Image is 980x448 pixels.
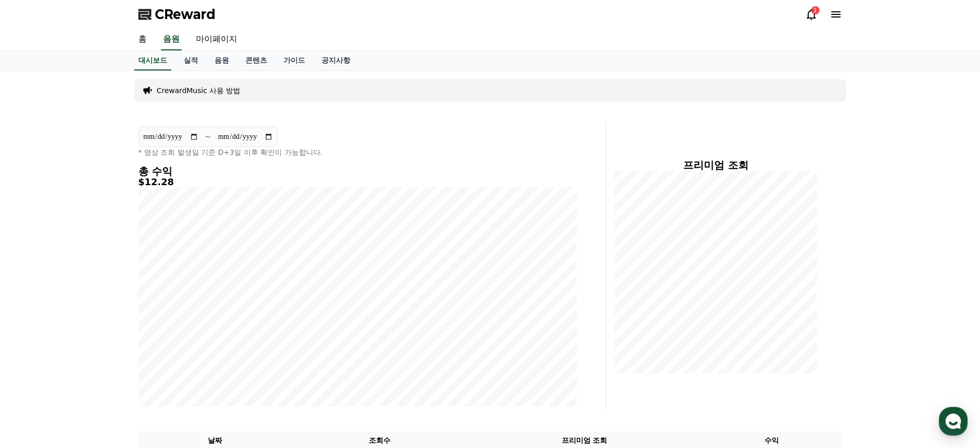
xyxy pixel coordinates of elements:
[94,342,106,350] span: 대화
[157,85,241,96] a: CrewardMusic 사용 방법
[32,342,39,350] span: 홈
[161,29,182,50] a: 음원
[188,29,245,50] a: 마이페이지
[138,177,577,187] h5: $12.28
[205,131,211,143] p: ~
[206,51,237,70] a: 음원
[805,8,817,21] a: 1
[138,166,577,177] h4: 총 수익
[134,51,171,70] a: 대시보드
[313,51,359,70] a: 공지사항
[237,51,275,70] a: 콘텐츠
[138,6,216,23] a: CReward
[811,6,819,14] div: 1
[155,6,216,23] span: CReward
[138,147,577,157] p: * 영상 조회 발생일 기준 D+3일 이후 확인이 가능합니다.
[3,326,68,352] a: 홈
[133,326,198,352] a: 설정
[614,159,817,171] h4: 프리미엄 조회
[68,326,133,352] a: 대화
[275,51,313,70] a: 가이드
[130,29,155,50] a: 홈
[175,51,206,70] a: 실적
[159,342,171,350] span: 설정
